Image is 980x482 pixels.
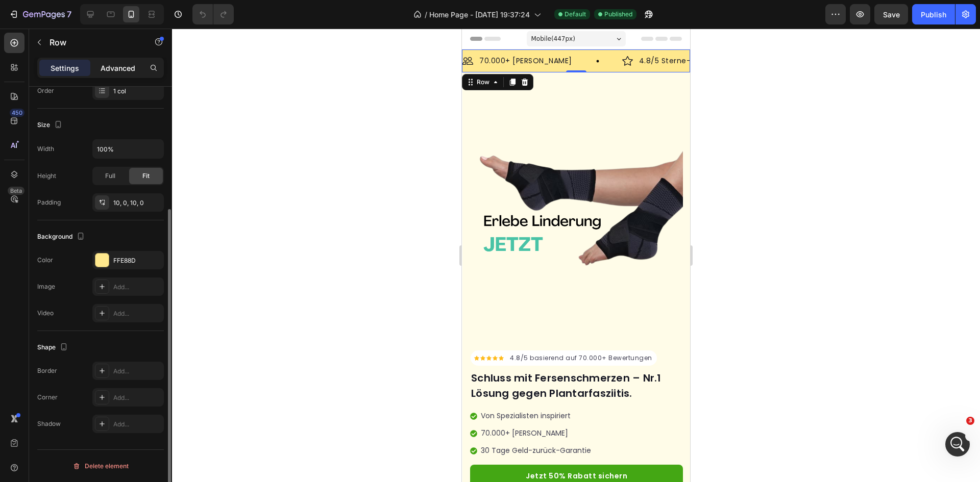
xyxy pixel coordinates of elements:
div: Undo/Redo [192,4,234,24]
input: Auto [93,140,163,158]
div: 10, 0, 10, 0 [113,198,161,208]
p: 7 [67,8,71,20]
p: 70.000+ [PERSON_NAME] [19,399,129,410]
div: Order [37,86,54,95]
div: Color [37,256,53,265]
span: / [425,9,427,20]
button: Publish [912,4,955,24]
div: Shadow [37,419,61,428]
span: Full [105,171,115,181]
p: 30 Tage Geld-zurück-Garantie [19,417,129,427]
span: Save [883,10,900,19]
span: Home Page - [DATE] 19:37:24 [429,9,530,20]
div: Row [13,49,30,58]
p: Settings [51,63,79,73]
p: Advanced [101,63,135,73]
p: Jetzt 50% Rabatt sichern [64,442,165,453]
h2: Schluss mit Fersenschmerzen – Nr.1 Lösung gegen Plantarfasziitis. [8,341,221,373]
div: Add... [113,283,161,292]
div: Publish [921,9,946,20]
div: Beta [8,187,24,195]
iframe: Intercom live chat [945,432,970,456]
p: 4.8/5 Sterne-Bewertungen [177,27,279,38]
div: FFE88D [113,256,161,265]
img: gempages_570928342434317184-55e5ae1d-92bd-4d5d-9bfe-a43ef9b66b85.png [8,56,221,322]
span: Default [565,10,586,19]
span: Fit [142,171,150,181]
iframe: To enrich screen reader interactions, please activate Accessibility in Grammarly extension settings [462,29,690,482]
p: Row [50,36,136,48]
div: Add... [113,309,161,318]
div: Width [37,144,54,154]
div: Size [37,118,64,132]
div: Delete element [72,460,129,472]
div: 450 [10,109,24,117]
div: Image [37,282,55,291]
a: Jetzt 50% Rabatt sichern [8,436,221,459]
div: Add... [113,367,161,376]
div: Border [37,366,57,375]
div: Add... [113,420,161,429]
div: Video [37,309,54,318]
p: 4.8/5 basierend auf 70.000+ Bewertungen [48,325,190,334]
span: Published [604,10,632,19]
p: Von Spezialisten inspiriert [19,382,129,393]
button: 7 [4,4,76,24]
span: 3 [966,417,974,425]
div: Background [37,230,87,244]
button: Save [874,4,908,24]
div: Shape [37,341,70,354]
div: Corner [37,393,58,402]
div: Add... [113,393,161,402]
div: Padding [37,198,61,207]
div: 1 col [113,87,161,96]
button: Delete element [37,458,164,474]
div: Height [37,171,56,181]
